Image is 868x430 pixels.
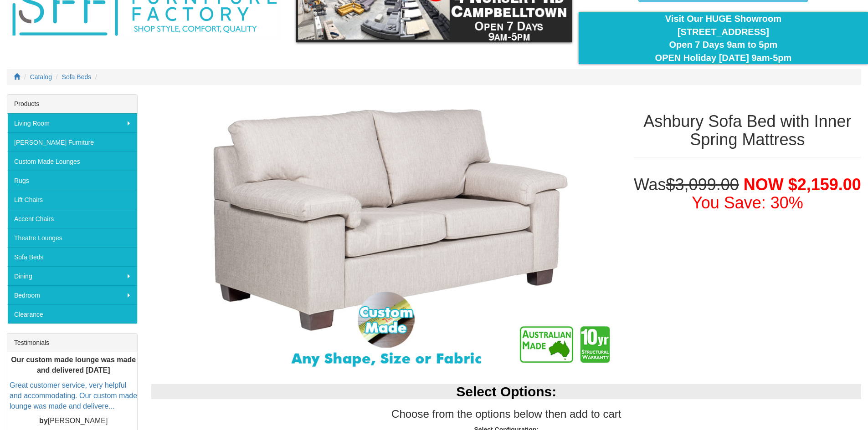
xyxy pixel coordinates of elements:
[456,384,556,399] b: Select Options:
[30,73,52,81] a: Catalog
[666,175,739,194] del: $3,099.00
[10,416,137,427] p: [PERSON_NAME]
[7,190,137,209] a: Lift Chairs
[634,176,861,212] h1: Was
[744,175,861,194] span: NOW $2,159.00
[634,112,861,148] h1: Ashbury Sofa Bed with Inner Spring Mattress
[7,334,137,352] div: Testimonials
[7,132,137,152] a: [PERSON_NAME] Furniture
[692,193,803,212] font: You Save: 30%
[7,304,137,324] a: Clearance
[7,285,137,304] a: Bedroom
[7,247,137,266] a: Sofa Beds
[39,417,48,425] b: by
[151,408,861,420] h3: Choose from the options below then add to cart
[7,266,137,285] a: Dining
[7,95,137,113] div: Products
[7,113,137,132] a: Living Room
[586,12,861,64] div: Visit Our HUGE Showroom [STREET_ADDRESS] Open 7 Days 9am to 5pm OPEN Holiday [DATE] 9am-5pm
[7,209,137,228] a: Accent Chairs
[10,381,137,410] a: Great customer service, very helpful and accommodating. Our custom made lounge was made and deliv...
[7,228,137,247] a: Theatre Lounges
[11,356,136,374] b: Our custom made lounge was made and delivered [DATE]
[7,171,137,190] a: Rugs
[7,152,137,171] a: Custom Made Lounges
[62,73,92,81] a: Sofa Beds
